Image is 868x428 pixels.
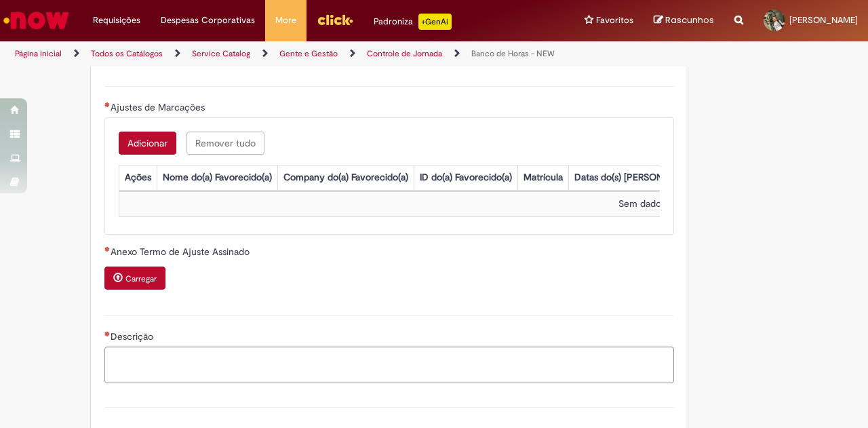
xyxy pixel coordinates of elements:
[317,9,353,30] img: click_logo_yellow_360x200.png
[104,347,674,383] textarea: Descrição
[93,14,140,27] span: Requisições
[119,132,176,155] button: Add a row for Ajustes de Marcações
[111,246,252,258] span: Anexo Termo de Ajuste Assinado
[104,267,165,290] button: Carregar anexo de Anexo Termo de Ajuste Assinado Required
[596,14,633,27] span: Favoritos
[15,48,62,59] a: Página inicial
[157,165,277,190] th: Nome do(a) Favorecido(a)
[111,330,156,343] span: Descrição
[418,14,452,30] p: +GenAi
[161,14,255,27] span: Despesas Corporativas
[104,331,111,336] span: Necessários
[654,14,714,27] a: Rascunhos
[91,48,163,59] a: Todos os Catálogos
[1,7,71,34] img: ServiceNow
[10,41,568,66] ul: Trilhas de página
[277,165,414,190] th: Company do(a) Favorecido(a)
[104,246,111,252] span: Necessários
[568,165,713,190] th: Datas do(s) [PERSON_NAME](s)
[789,14,858,26] span: [PERSON_NAME]
[367,48,442,59] a: Controle de Jornada
[125,273,157,284] small: Carregar
[517,165,568,190] th: Matrícula
[111,101,208,113] span: Ajustes de Marcações
[275,14,296,27] span: More
[665,14,714,26] span: Rascunhos
[374,14,452,30] div: Padroniza
[471,48,555,59] a: Banco de Horas - NEW
[279,48,338,59] a: Gente e Gestão
[119,165,157,190] th: Ações
[192,48,250,59] a: Service Catalog
[414,165,517,190] th: ID do(a) Favorecido(a)
[104,102,111,107] span: Necessários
